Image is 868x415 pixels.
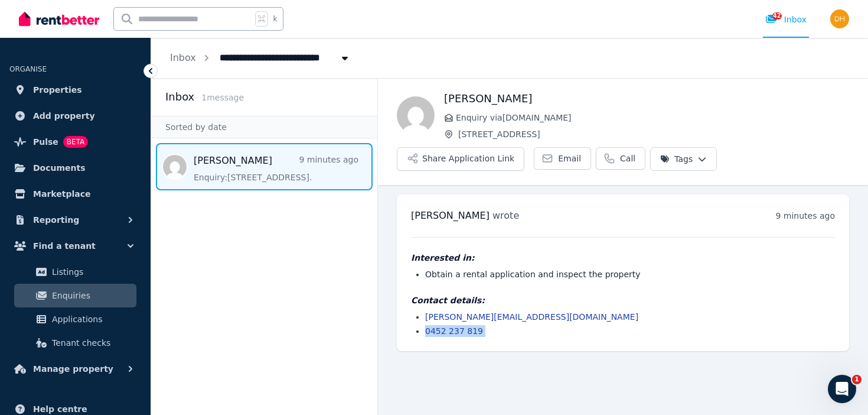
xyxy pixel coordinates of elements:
a: Documents [9,156,141,180]
span: BETA [63,136,88,148]
button: Share Application Link [397,147,524,171]
a: PulseBETA [9,130,141,154]
span: Documents [33,161,86,175]
a: 0452 237 819 [425,326,483,336]
span: Call [620,153,635,164]
span: Enquiry via [DOMAIN_NAME] [456,112,849,124]
a: Inbox [170,52,196,63]
span: 42 [772,12,782,20]
a: Add property [9,104,141,128]
img: RentBetter [19,10,99,28]
span: [STREET_ADDRESS] [458,128,849,140]
span: Add property [33,109,95,123]
a: Properties [9,78,141,102]
li: Obtain a rental application and inspect the property [425,268,835,280]
nav: Message list [151,138,377,195]
a: [PERSON_NAME]9 minutes agoEnquiry:[STREET_ADDRESS]. [194,154,358,183]
span: Find a tenant [33,239,96,253]
div: Sorted by date [151,116,377,138]
a: Listings [14,260,136,284]
span: Tenant checks [52,336,132,350]
a: Tenant checks [14,331,136,355]
span: ORGANISE [9,65,47,73]
img: Daniel Hillier [830,9,849,28]
span: [PERSON_NAME] [411,210,490,221]
button: Find a tenant [9,234,141,258]
h4: Contact details: [411,294,835,306]
div: Inbox [765,14,807,25]
button: Tags [650,147,717,171]
button: Reporting [9,208,141,232]
a: Call [596,147,645,170]
iframe: Intercom live chat [828,375,856,403]
a: Enquiries [14,284,136,307]
button: Manage property [9,357,141,381]
span: k [273,14,277,24]
a: Applications [14,307,136,331]
a: Marketplace [9,182,141,206]
span: Reporting [33,213,79,227]
a: [PERSON_NAME][EMAIL_ADDRESS][DOMAIN_NAME] [425,312,638,322]
span: Tags [660,153,693,165]
span: Manage property [33,362,113,376]
span: Listings [52,265,132,279]
nav: Breadcrumb [151,38,370,78]
span: Email [558,153,581,164]
span: Marketplace [33,187,90,201]
h2: Inbox [165,89,194,105]
h4: Interested in: [411,252,835,264]
span: Properties [33,83,82,97]
span: 1 message [201,93,244,102]
span: Applications [52,312,132,326]
img: Michael mcfadden [397,96,435,134]
a: Email [534,147,591,170]
span: 1 [852,375,862,384]
span: Pulse [33,135,58,149]
time: 9 minutes ago [775,211,835,221]
h1: [PERSON_NAME] [444,90,849,107]
span: Enquiries [52,288,132,303]
span: wrote [492,210,519,221]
